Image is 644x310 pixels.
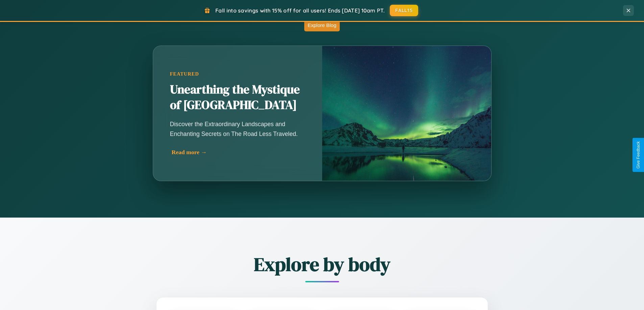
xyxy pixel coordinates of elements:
[636,141,641,169] div: Give Feedback
[119,251,525,277] h2: Explore by body
[304,19,340,31] button: Explore Blog
[170,119,305,138] p: Discover the Extraordinary Landscapes and Enchanting Secrets on The Road Less Traveled.
[172,149,307,156] div: Read more →
[390,5,418,16] button: FALL15
[170,71,305,77] div: Featured
[215,7,385,14] span: Fall into savings with 15% off for all users! Ends [DATE] 10am PT.
[170,82,305,113] h2: Unearthing the Mystique of [GEOGRAPHIC_DATA]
